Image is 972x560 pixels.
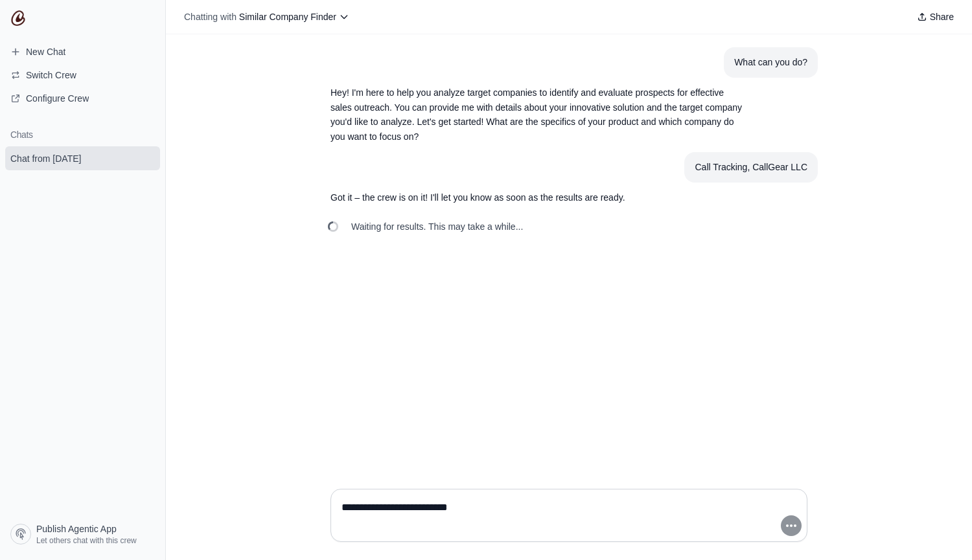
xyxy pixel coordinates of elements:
a: Publish Agentic App Let others chat with this crew [5,519,160,550]
div: What can you do? [734,55,807,70]
section: User message [724,47,818,78]
span: Publish Agentic App [36,522,117,535]
span: Chatting with [184,10,237,23]
span: New Chat [26,45,65,58]
section: Response [320,183,756,213]
div: Call Tracking, CallGear LLC [695,160,807,175]
section: Response [320,78,756,152]
span: Let others chat with this crew [36,535,137,546]
span: Configure Crew [26,92,89,105]
span: Similar Company Finder [239,12,336,22]
a: New Chat [5,41,160,62]
img: CrewAI Logo [10,10,26,26]
span: Chat from [DATE] [10,152,81,165]
p: Got it – the crew is on it! I'll let you know as soon as the results are ready. [330,190,745,205]
button: Switch Crew [5,65,160,85]
a: Configure Crew [5,88,160,109]
span: Waiting for results. This may take a while... [351,220,523,233]
span: Switch Crew [26,69,76,82]
section: User message [684,152,818,183]
p: Hey! I'm here to help you analyze target companies to identify and evaluate prospects for effecti... [330,85,745,144]
a: Chat from [DATE] [5,146,160,170]
button: Share [912,8,959,26]
span: Share [930,10,954,23]
button: Chatting with Similar Company Finder [179,8,354,26]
